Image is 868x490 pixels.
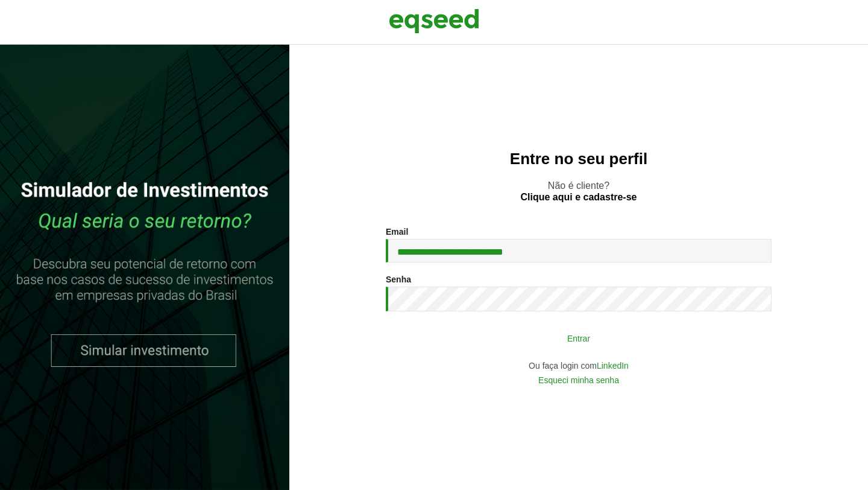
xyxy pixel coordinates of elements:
[386,227,408,236] label: Email
[389,6,479,36] img: EqSeed Logo
[313,180,844,203] p: Não é cliente?
[313,150,844,168] h2: Entre no seu perfil
[422,326,735,349] button: Entrar
[386,275,411,284] label: Senha
[597,361,629,370] a: LinkedIn
[538,376,619,384] a: Esqueci minha senha
[521,192,637,202] a: Clique aqui e cadastre-se
[386,361,772,370] div: Ou faça login com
